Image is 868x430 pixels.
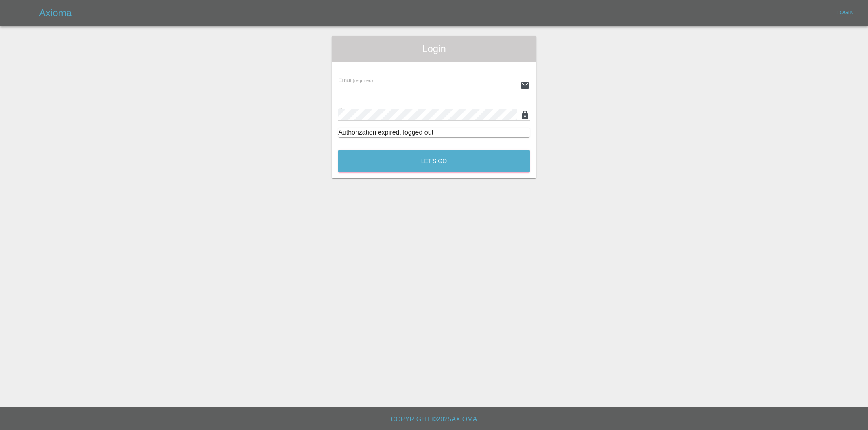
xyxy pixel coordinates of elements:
[364,108,384,113] small: (required)
[338,106,384,113] span: Password
[338,150,530,172] button: Let's Go
[39,7,72,20] h5: Axioma
[338,128,530,137] div: Authorization expired, logged out
[353,78,373,83] small: (required)
[7,414,861,425] h6: Copyright © 2025 Axioma
[832,7,858,19] a: Login
[338,42,530,55] span: Login
[338,77,373,83] span: Email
